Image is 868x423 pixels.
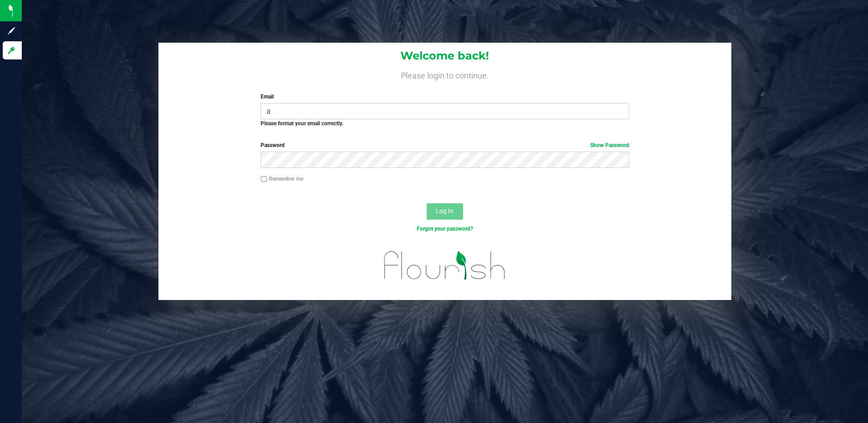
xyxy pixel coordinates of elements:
label: Remember me [261,175,303,183]
a: Forgot your password? [417,226,473,232]
span: Password [261,142,285,148]
img: flourish_logo.svg [373,242,517,289]
span: Log In [436,207,454,215]
label: Email [261,93,629,101]
button: Log In [427,203,463,220]
inline-svg: Sign up [7,26,16,35]
strong: Please format your email correctly. [261,120,343,127]
inline-svg: Log in [7,46,16,55]
input: Remember me [261,176,267,182]
a: Show Password [590,142,629,148]
h4: Please login to continue. [158,69,732,80]
h1: Welcome back! [158,50,732,62]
